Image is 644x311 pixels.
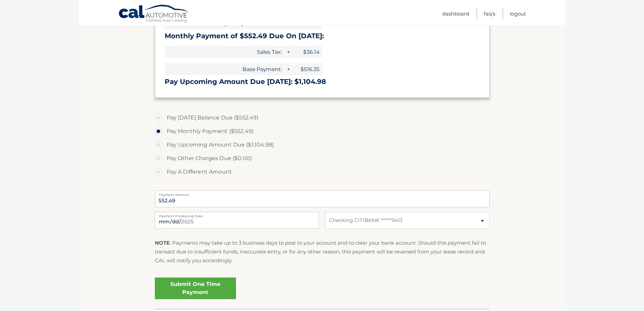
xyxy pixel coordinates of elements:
[292,63,322,75] span: $516.35
[285,46,291,58] span: +
[155,125,490,138] label: Pay Monthly Payment ($552.49)
[155,212,319,229] input: Payment Date
[165,32,480,40] h3: Monthly Payment of $552.49 Due On [DATE]:
[118,4,189,24] a: Cal Automotive
[155,138,490,152] label: Pay Upcoming Amount Due ($1,104.98)
[292,46,322,58] span: $36.14
[484,8,495,19] a: FAQ's
[155,111,490,125] label: Pay [DATE] Balance Due ($552.49)
[155,277,236,299] a: Submit One Time Payment
[155,191,490,207] input: Payment Amount
[442,8,469,19] a: Dashboard
[155,212,319,217] label: Payment Processing Date
[155,165,490,179] label: Pay A Different Amount
[155,240,170,246] strong: NOTE
[155,191,490,196] label: Payment Amount
[510,8,526,19] a: Logout
[165,46,284,58] span: Sales Tax:
[165,63,284,75] span: Base Payment:
[285,63,291,75] span: +
[155,152,490,165] label: Pay Other Charges Due ($0.00)
[165,77,480,86] h3: Pay Upcoming Amount Due [DATE]: $1,104.98
[155,239,490,265] p: : Payments may take up to 3 business days to post to your account and to clear your bank account....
